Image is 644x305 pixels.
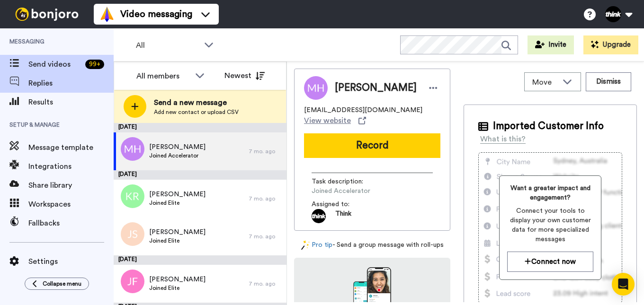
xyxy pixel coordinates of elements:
span: Connect your tools to display your own customer data for more specialized messages [507,206,593,244]
span: [PERSON_NAME] [149,275,206,284]
span: [PERSON_NAME] [149,142,206,152]
img: mh.png [121,137,144,161]
span: Integrations [28,161,114,172]
span: Joined Accelerator [312,186,402,196]
div: [DATE] [114,123,286,132]
span: Fallbacks [28,218,114,229]
span: Results [28,96,114,108]
span: Collapse menu [43,280,81,288]
div: What is this? [480,133,526,145]
button: Invite [528,35,574,54]
span: Share library [28,180,114,191]
button: Upgrade [583,35,638,54]
span: [PERSON_NAME] [149,190,206,199]
div: [DATE] [114,170,286,180]
img: magic-wand.svg [301,240,310,250]
img: Image of Mia Hewett [304,76,328,100]
img: bj-logo-header-white.svg [11,8,82,21]
img: kr.png [121,184,144,208]
span: Think [335,209,351,223]
div: 7 mo. ago [249,148,282,155]
span: Message template [28,142,114,153]
button: Collapse menu [25,278,89,290]
span: All [136,40,199,51]
img: 43605a5b-2d15-4602-a127-3fdef772f02f-1699552572.jpg [312,209,326,223]
div: [DATE] [114,255,286,265]
span: View website [304,115,351,126]
span: [PERSON_NAME] [335,81,417,95]
span: Move [532,77,558,88]
button: Connect now [507,252,593,272]
button: Record [304,133,440,158]
img: vm-color.svg [99,7,115,22]
button: Dismiss [586,72,631,91]
div: 7 mo. ago [249,233,282,240]
span: [EMAIL_ADDRESS][DOMAIN_NAME] [304,105,422,115]
button: Newest [217,66,272,85]
div: Open Intercom Messenger [612,273,635,296]
span: Replies [28,78,114,89]
div: 99 + [85,60,104,69]
a: View website [304,115,366,126]
span: Joined Elite [149,199,206,207]
a: Pro tip [301,240,332,250]
span: [PERSON_NAME] [149,227,206,237]
span: Imported Customer Info [493,119,604,133]
div: - Send a group message with roll-ups [294,240,450,250]
span: Send videos [28,59,81,70]
span: Video messaging [120,8,192,21]
img: js.png [121,222,144,246]
span: Assigned to: [312,200,378,209]
span: Settings [28,256,114,267]
span: Workspaces [28,199,114,210]
img: jf.png [121,270,144,293]
div: 7 mo. ago [249,195,282,202]
div: 7 mo. ago [249,280,282,288]
span: Task description : [312,177,378,186]
span: Joined Elite [149,237,206,244]
span: Send a new message [154,97,239,108]
span: Joined Accelerator [149,152,206,159]
span: Add new contact or upload CSV [154,108,239,116]
span: Want a greater impact and engagement? [507,183,593,202]
span: Joined Elite [149,284,206,292]
div: All members [136,70,190,82]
